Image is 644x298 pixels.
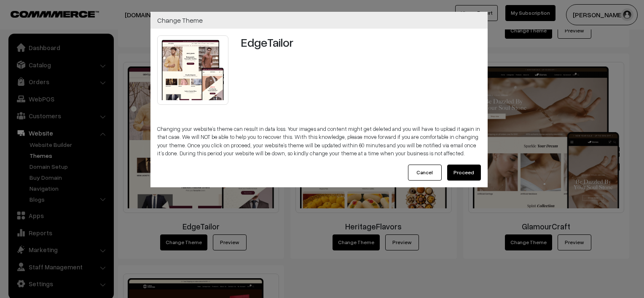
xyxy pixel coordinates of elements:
button: Proceed [447,165,481,181]
div: Change Theme [150,12,488,29]
p: Changing your website’s theme can result in data loss. Your images and content might get deleted ... [157,125,481,158]
img: theme [157,35,229,105]
h3: EdgeTailor [241,35,481,50]
button: Cancel [408,165,442,181]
